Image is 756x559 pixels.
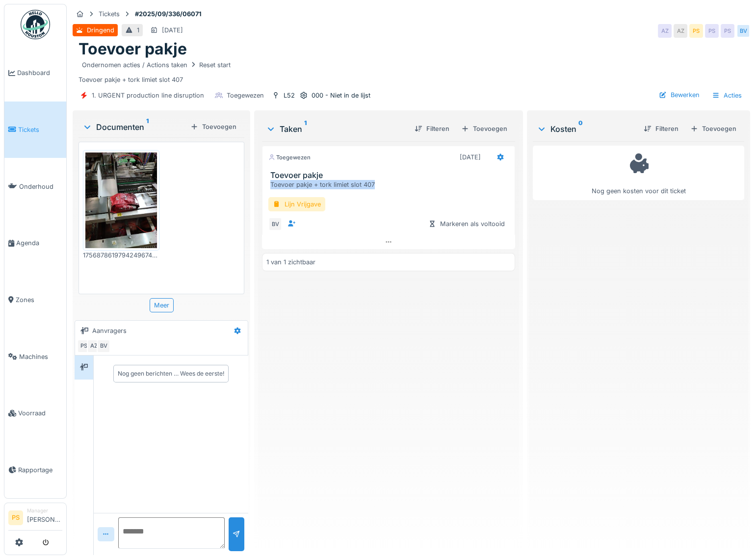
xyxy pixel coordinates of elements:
[118,369,224,378] div: Nog geen berichten … Wees de eerste!
[707,88,746,102] div: Acties
[16,295,62,305] span: Zones
[705,24,719,38] div: PS
[539,150,738,196] div: Nog geen kosten voor dit ticket
[186,120,240,133] div: Toevoegen
[18,125,62,134] span: Tickets
[721,24,734,38] div: PS
[4,328,66,385] a: Machines
[266,123,407,135] div: Taken
[16,238,62,248] span: Agenda
[18,408,62,418] span: Voorraad
[312,91,370,100] div: 000 - Niet in de lijst
[87,339,101,353] div: AZ
[4,158,66,215] a: Onderhoud
[268,197,325,211] div: Lijn Vrijgave
[689,24,703,38] div: PS
[162,25,183,35] div: [DATE]
[4,442,66,499] a: Rapportage
[92,326,127,335] div: Aanvragers
[658,24,672,38] div: AZ
[268,217,282,231] div: BV
[99,9,120,19] div: Tickets
[78,40,187,58] h1: Toevoer pakje
[83,251,159,260] div: 17568786197942496741507650538632.jpg
[85,152,157,248] img: votifnskp69wtf5znwdc16dfo76b
[137,25,139,35] div: 1
[82,121,186,133] div: Documenten
[674,24,687,38] div: AZ
[150,298,174,312] div: Meer
[21,10,50,39] img: Badge_color-CXgf-gQk.svg
[736,24,750,38] div: BV
[457,122,511,135] div: Toevoegen
[131,9,206,19] strong: #2025/09/336/06071
[77,339,91,353] div: PS
[87,25,114,35] div: Dringend
[8,507,62,531] a: PS Manager[PERSON_NAME]
[460,152,481,162] div: [DATE]
[4,215,66,272] a: Agenda
[411,122,453,135] div: Filteren
[18,465,62,475] span: Rapportage
[78,59,744,84] div: Toevoer pakje + tork limiet slot 407
[19,352,62,361] span: Machines
[270,180,511,189] div: Toevoer pakje + tork limiet slot 407
[92,91,204,100] div: 1. URGENT production line disruption
[284,91,295,100] div: L52
[8,510,23,525] li: PS
[4,385,66,442] a: Voorraad
[146,121,149,133] sup: 1
[304,123,307,135] sup: 1
[686,122,740,135] div: Toevoegen
[424,217,509,230] div: Markeren als voltooid
[82,60,231,70] div: Ondernomen acties / Actions taken Reset start
[4,102,66,158] a: Tickets
[4,45,66,102] a: Dashboard
[537,123,636,135] div: Kosten
[266,257,315,267] div: 1 van 1 zichtbaar
[640,122,682,135] div: Filteren
[270,171,511,180] h3: Toevoer pakje
[4,272,66,329] a: Zones
[578,123,583,135] sup: 0
[27,507,62,528] li: [PERSON_NAME]
[268,153,311,162] div: Toegewezen
[97,339,110,353] div: BV
[19,182,62,191] span: Onderhoud
[27,507,62,514] div: Manager
[227,91,264,100] div: Toegewezen
[655,88,704,102] div: Bewerken
[17,68,62,77] span: Dashboard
